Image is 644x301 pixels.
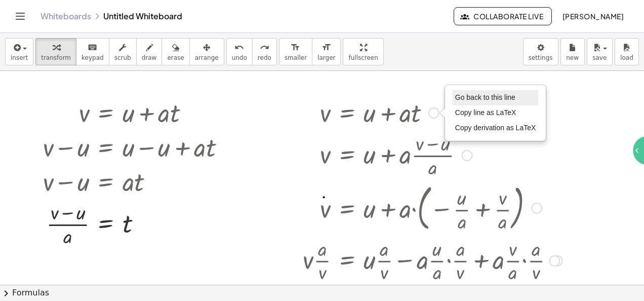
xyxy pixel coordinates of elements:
[76,38,109,65] button: keyboardkeypad
[592,54,607,61] span: save
[142,54,157,61] span: draw
[195,54,219,61] span: arrange
[560,38,585,65] button: new
[620,54,633,61] span: load
[312,38,341,65] button: format_sizelarger
[162,38,189,65] button: erase
[587,38,613,65] button: save
[455,124,536,132] span: Copy derivation as LaTeX
[252,38,277,65] button: redoredo
[114,54,131,61] span: scrub
[136,38,163,65] button: draw
[529,54,553,61] span: settings
[279,38,312,65] button: format_sizesmaller
[285,54,307,61] span: smaller
[321,42,331,54] i: format_size
[41,11,91,21] a: Whiteboards
[566,54,579,61] span: new
[167,54,184,61] span: erase
[234,42,244,54] i: undo
[455,93,515,101] span: Go back to this line
[348,54,378,61] span: fullscreen
[562,12,624,21] span: [PERSON_NAME]
[5,38,33,65] button: insert
[88,42,97,54] i: keyboard
[455,108,516,117] span: Copy line as LaTeX
[189,38,224,65] button: arrange
[226,38,253,65] button: undoundo
[523,38,558,65] button: settings
[291,42,300,54] i: format_size
[35,38,76,65] button: transform
[454,7,552,25] button: Collaborate Live
[554,7,632,25] button: [PERSON_NAME]
[343,38,383,65] button: fullscreen
[260,42,269,54] i: redo
[462,12,543,21] span: Collaborate Live
[11,54,28,61] span: insert
[12,8,28,24] button: Toggle navigation
[232,54,247,61] span: undo
[109,38,137,65] button: scrub
[615,38,639,65] button: load
[82,54,104,61] span: keypad
[41,54,71,61] span: transform
[258,54,271,61] span: redo
[317,54,335,61] span: larger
